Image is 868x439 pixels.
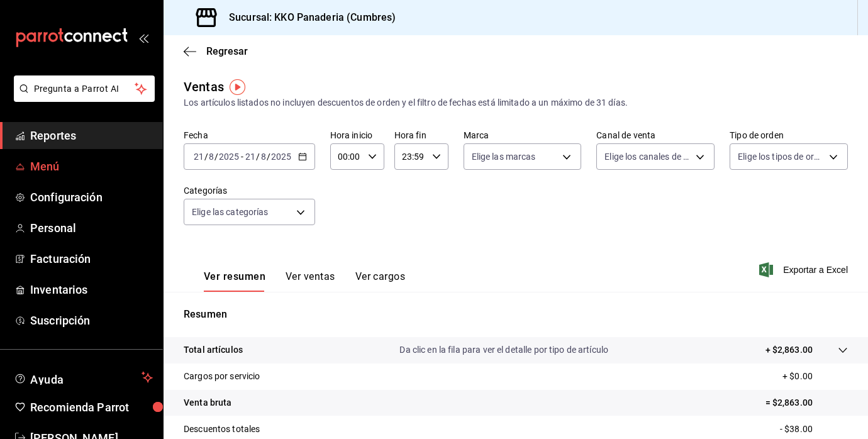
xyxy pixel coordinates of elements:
input: -- [208,152,214,162]
span: Reportes [30,127,153,144]
span: Regresar [206,45,248,57]
span: Menú [30,158,153,175]
p: + $2,863.00 [765,343,813,357]
label: Hora fin [394,131,448,140]
a: Pregunta a Parrot AI [9,91,155,104]
span: Elige las categorías [192,206,269,218]
label: Marca [464,131,582,140]
input: -- [245,152,256,162]
label: Canal de venta [596,131,715,140]
input: ---- [270,152,292,162]
h3: Sucursal: KKO Panaderia (Cumbres) [219,10,396,25]
span: Personal [30,219,153,236]
label: Categorías [184,186,315,195]
span: Configuración [30,189,153,206]
span: Suscripción [30,312,153,329]
span: - [241,152,243,162]
button: Pregunta a Parrot AI [14,75,155,102]
button: Ver resumen [204,270,265,292]
p: Da clic en la fila para ver el detalle por tipo de artículo [399,343,608,357]
div: Ventas [184,77,224,96]
span: / [214,152,218,162]
p: = $2,863.00 [765,396,848,409]
span: / [267,152,270,162]
span: / [204,152,208,162]
img: Tooltip marker [230,79,245,95]
span: Inventarios [30,281,153,298]
input: -- [260,152,267,162]
span: Facturación [30,250,153,267]
label: Hora inicio [330,131,384,140]
p: + $0.00 [782,370,848,383]
p: - $38.00 [780,423,848,436]
span: / [256,152,260,162]
button: Ver cargos [355,270,406,292]
span: Elige los canales de venta [604,150,691,163]
label: Tipo de orden [730,131,848,140]
span: Elige las marcas [472,150,536,163]
span: Pregunta a Parrot AI [34,82,135,96]
p: Venta bruta [184,396,231,409]
span: Ayuda [30,370,136,385]
p: Cargos por servicio [184,370,260,383]
span: Recomienda Parrot [30,399,153,416]
label: Fecha [184,131,315,140]
button: Ver ventas [286,270,335,292]
button: Regresar [184,45,248,57]
button: Exportar a Excel [762,262,848,277]
button: open_drawer_menu [138,33,148,43]
div: Los artículos listados no incluyen descuentos de orden y el filtro de fechas está limitado a un m... [184,96,848,109]
input: -- [193,152,204,162]
input: ---- [218,152,240,162]
p: Descuentos totales [184,423,260,436]
p: Total artículos [184,343,243,357]
span: Elige los tipos de orden [738,150,825,163]
div: navigation tabs [204,270,405,292]
p: Resumen [184,307,848,322]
